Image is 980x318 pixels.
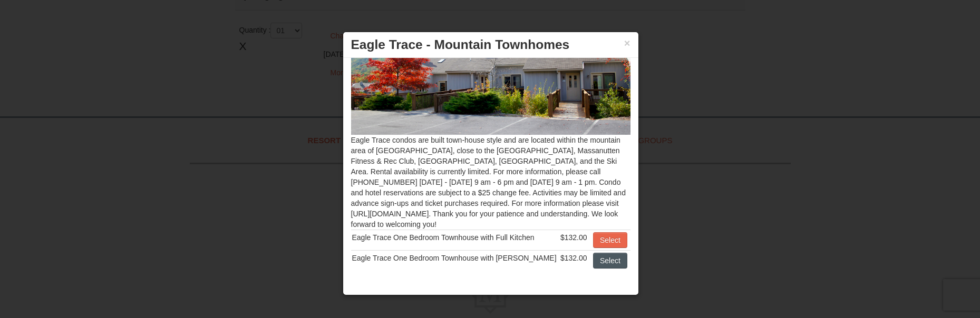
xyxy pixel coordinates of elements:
[624,38,630,48] button: ×
[560,254,587,262] span: $132.00
[343,58,638,284] div: Eagle Trace condos are built town-house style and are located within the mountain area of [GEOGRA...
[352,232,558,243] div: Eagle Trace One Bedroom Townhouse with Full Kitchen
[352,253,558,263] div: Eagle Trace One Bedroom Townhouse with [PERSON_NAME]
[593,232,627,248] button: Select
[351,37,570,52] span: Eagle Trace - Mountain Townhomes
[560,233,587,242] span: $132.00
[593,253,627,269] button: Select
